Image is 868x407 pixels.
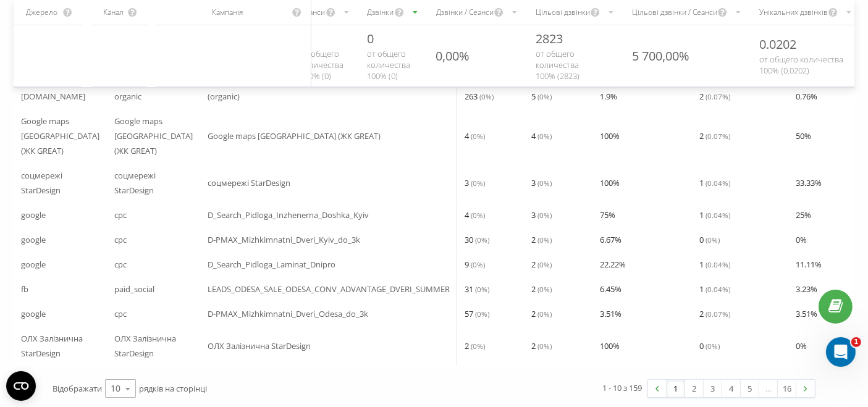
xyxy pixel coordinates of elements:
span: 2 [699,89,730,104]
span: ( 0 %) [537,341,552,351]
span: ( 0 %) [475,284,489,294]
span: 100 % [600,128,620,143]
span: ОЛХ Залізнична StarDesign [21,331,99,361]
span: google [21,306,46,321]
div: 1 - 10 з 159 [602,382,642,394]
span: ( 0 %) [706,341,720,351]
span: соцмережі StarDesign [208,175,290,190]
span: 1 [699,282,730,296]
div: 5 700,00% [632,48,689,64]
span: ( 0 %) [471,341,485,351]
span: 0 [699,232,720,247]
span: ( 0 %) [537,235,552,245]
span: 3 [531,175,552,190]
div: Дзвінки [367,7,394,17]
span: ( 0 %) [537,309,552,319]
span: Google maps [GEOGRAPHIC_DATA] (ЖК GREAT) [114,114,193,158]
div: 10 [111,382,120,395]
span: cpc [114,257,127,272]
span: 3.51 % [600,306,622,321]
span: 5 [531,89,552,104]
span: (organic) [208,89,240,104]
span: соцмережі StarDesign [114,168,193,198]
span: 75 % [600,208,615,222]
span: от общего количества 100% ( 0 ) [367,48,410,82]
span: D-PMAX_Mizhkimnatni_Dveri_Kyiv_do_3k [208,232,360,247]
span: 2 [531,306,552,321]
span: 4 [465,128,485,143]
span: 0.76 % [796,89,817,104]
span: 3 [465,175,485,190]
span: 2 [465,338,485,353]
div: … [759,380,778,397]
div: Унікальних дзвінків [759,7,828,17]
span: 1 [699,175,730,190]
span: 6.67 % [600,232,622,247]
span: ОЛХ Залізнична StarDesign [114,331,193,361]
span: ( 0.07 %) [706,91,730,101]
span: 0 % [796,338,807,353]
span: cpc [114,208,127,222]
span: LEADS_ODESA_SALE_ODESA_CONV_ADVANTAGE_DVERI_SUMMER [208,282,450,296]
span: ( 0.04 %) [706,259,730,269]
div: Джерело [21,7,62,17]
span: 3.51 % [796,306,817,321]
span: google [21,232,46,247]
span: 11.11 % [796,257,822,272]
span: 100 % [600,175,620,190]
span: от общего количества 100% ( 2823 ) [536,48,579,82]
span: ( 0 %) [479,91,494,101]
iframe: Intercom live chat [826,337,856,367]
span: ( 0 %) [537,259,552,269]
span: D_Search_Pidloga_Inzhenerna_Doshka_Kyiv [208,208,369,222]
span: ( 0.04 %) [706,284,730,294]
span: 2823 [536,30,563,47]
span: ( 0 %) [475,235,489,245]
span: 1.9 % [600,89,617,104]
span: ( 0 %) [537,210,552,220]
div: 0,00% [436,48,470,64]
a: 1 [667,380,685,397]
span: ( 0 %) [706,235,720,245]
span: 3.23 % [796,282,817,296]
span: ( 0 %) [537,284,552,294]
span: D-PMAX_Mizhkimnatni_Dveri_Odesa_do_3k [208,306,368,321]
span: ( 0 %) [471,178,485,188]
span: ( 0.07 %) [706,309,730,319]
span: ( 0.04 %) [706,178,730,188]
span: 25 % [796,208,811,222]
span: 57 [465,306,489,321]
span: 1 [851,337,861,347]
span: от общего количества 100% ( 0 ) [300,48,343,82]
div: Сеанси [300,7,325,17]
span: 2 [531,282,552,296]
span: ( 0 %) [537,178,552,188]
span: ОЛХ Залізнична StarDesign [208,338,311,353]
span: 100 % [600,338,620,353]
span: ( 0.07 %) [706,131,730,141]
span: ( 0 %) [475,309,489,319]
a: 3 [704,380,722,397]
button: Open CMP widget [6,371,36,401]
span: 6.45 % [600,282,622,296]
span: рядків на сторінці [139,383,207,394]
span: ( 0 %) [537,91,552,101]
span: ( 0.04 %) [706,210,730,220]
span: ( 0 %) [471,210,485,220]
div: Канал [99,7,128,17]
span: 1 [699,208,730,222]
span: 33.33 % [796,175,822,190]
span: google [21,208,46,222]
span: google [21,257,46,272]
div: Кампанія [163,7,292,17]
span: [DOMAIN_NAME] [21,89,85,104]
span: 3 [531,208,552,222]
span: Google maps [GEOGRAPHIC_DATA] (ЖК GREAT) [208,128,381,143]
span: 0 % [796,232,807,247]
span: 9 [465,257,485,272]
span: 0.0202 [759,36,796,52]
span: 4 [465,208,485,222]
span: 4 [531,128,552,143]
span: Відображати [53,383,102,394]
span: 2 [531,232,552,247]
